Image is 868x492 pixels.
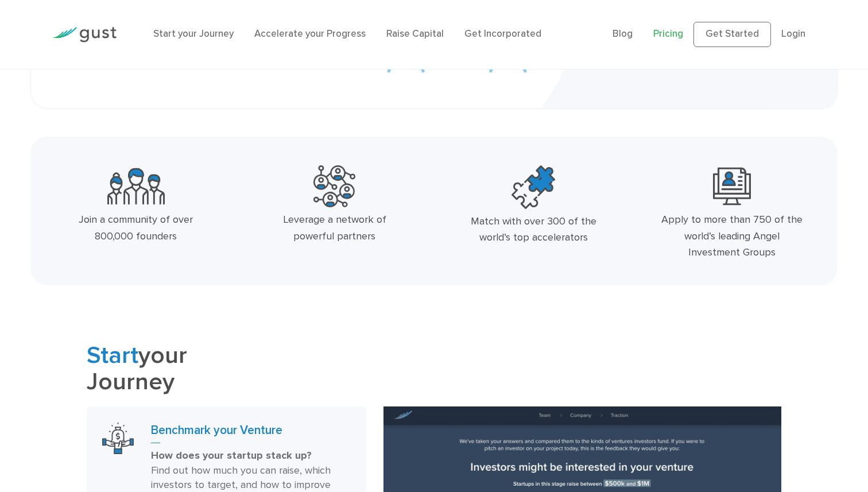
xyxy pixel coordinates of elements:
[52,27,117,42] img: Gust Logo
[781,28,805,40] a: Login
[87,341,138,370] span: Start
[107,165,165,207] img: Community Founders
[87,343,366,396] h2: your Journey
[693,22,771,47] a: Get Started
[653,28,683,40] a: Pricing
[151,450,312,462] strong: How does your startup stack up?
[151,423,351,443] h3: Benchmark your Venture
[102,423,134,454] img: Benchmark Your Venture
[254,28,366,40] a: Accelerate your Progress
[153,28,234,40] a: Start your Journey
[461,214,606,247] div: Match with over 300 of the world’s top accelerators
[613,28,633,40] a: Blog
[313,165,355,207] img: Powerful Partners
[63,212,208,245] div: Join a community of over 800,000 founders
[713,165,751,207] img: Leading Angel Investment
[660,212,805,261] div: Apply to more than 750 of the world’s leading Angel Investment Groups
[262,212,408,245] div: Leverage a network of powerful partners
[464,28,541,40] a: Get Incorporated
[386,28,444,40] a: Raise Capital
[511,165,555,209] img: Top Accelerators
